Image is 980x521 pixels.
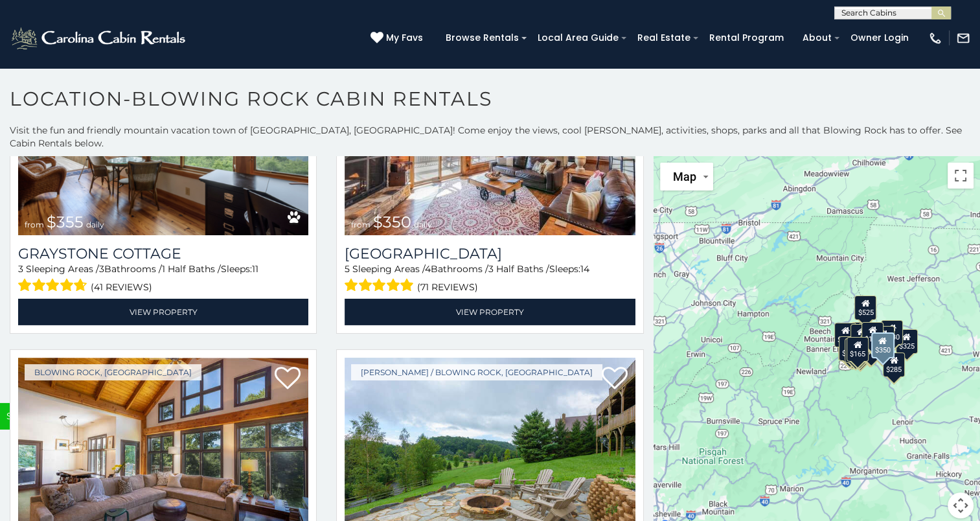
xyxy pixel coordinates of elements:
[580,263,589,275] span: 14
[844,28,915,48] a: Owner Login
[854,295,876,319] div: $525
[883,352,905,376] div: $285
[861,321,883,346] div: $150
[631,28,697,48] a: Real Estate
[345,299,635,325] a: View Property
[928,31,942,45] img: phone-regular-white.png
[872,326,895,351] div: $226
[860,334,882,359] div: $140
[871,332,895,358] div: $350
[531,28,625,48] a: Local Area Guide
[386,31,423,45] span: My Favs
[425,263,431,275] span: 4
[948,163,974,189] button: Toggle fullscreen view
[351,364,602,380] a: [PERSON_NAME] / Blowing Rock, [GEOGRAPHIC_DATA]
[86,220,104,229] span: daily
[845,338,867,363] div: $355
[25,364,201,380] a: Blowing Rock, [GEOGRAPHIC_DATA]
[834,323,856,347] div: $400
[847,336,869,361] div: $165
[99,263,104,275] span: 3
[252,263,258,275] span: 11
[948,492,974,518] button: Map camera controls
[345,245,635,262] h3: Blackberry Ridge
[370,31,426,45] a: My Favs
[796,28,838,48] a: About
[18,245,308,262] a: Graystone Cottage
[839,336,861,360] div: $410
[849,339,871,364] div: $345
[345,263,350,275] span: 5
[351,220,370,229] span: from
[838,336,860,360] div: $375
[660,163,713,191] button: Change map style
[488,263,549,275] span: 3 Half Baths /
[956,31,970,45] img: mail-regular-white.png
[849,337,871,362] div: $220
[414,220,432,229] span: daily
[673,170,696,183] span: Map
[25,220,44,229] span: from
[345,262,635,295] div: Sleeping Areas / Bathrooms / Sleeps:
[345,245,635,262] a: [GEOGRAPHIC_DATA]
[162,263,221,275] span: 1 Half Baths /
[10,25,189,51] img: White-1-2.png
[881,320,903,345] div: $930
[602,365,628,393] a: Add to favorites
[275,365,301,393] a: Add to favorites
[91,279,152,295] span: (41 reviews)
[47,213,84,231] span: $355
[18,262,308,295] div: Sleeping Areas / Bathrooms / Sleeps:
[18,299,308,325] a: View Property
[703,28,790,48] a: Rental Program
[417,279,478,295] span: (71 reviews)
[439,28,525,48] a: Browse Rentals
[373,213,411,231] span: $350
[18,263,23,275] span: 3
[896,329,918,354] div: $325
